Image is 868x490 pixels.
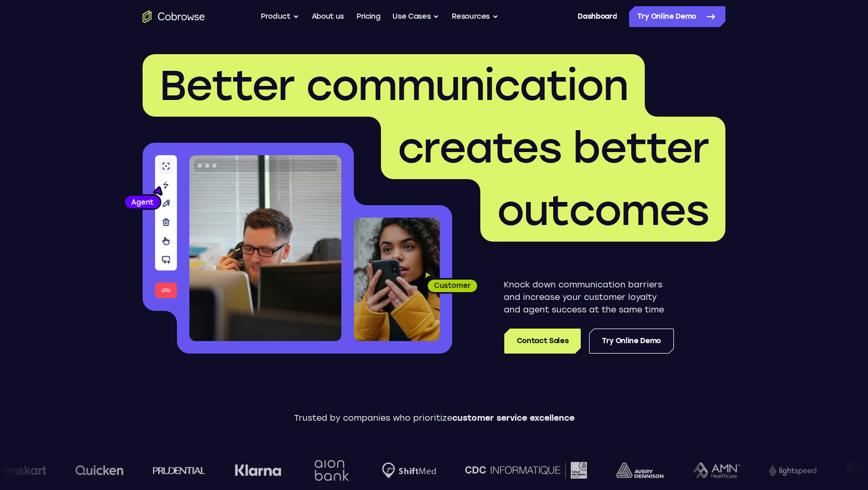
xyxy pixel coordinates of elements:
a: Try Online Demo [629,6,725,27]
img: Shiftmed [375,462,429,479]
p: Knock down communication barriers and increase your customer loyalty and agent success at the sam... [504,279,674,316]
img: Klarna [227,464,274,476]
img: A customer support agent talking on the phone [189,155,341,341]
img: AMN Healthcare [685,462,733,479]
img: avery-dennison [609,462,656,478]
button: Resources [452,6,499,27]
span: Better communication [159,60,628,110]
img: CDC Informatique [458,462,580,478]
img: A customer holding their phone [354,218,440,341]
a: Pricing [356,6,380,27]
button: Product [261,6,299,27]
button: Use Cases [392,6,439,27]
a: Try Online Demo [589,329,674,354]
img: prudential [146,466,198,474]
a: Dashboard [578,6,617,27]
a: Go to the home page [143,10,205,23]
span: outcomes [497,185,709,235]
span: customer service excellence [452,413,575,423]
span: creates better [398,123,709,173]
a: About us [312,6,344,27]
a: Contact Sales [504,329,581,354]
